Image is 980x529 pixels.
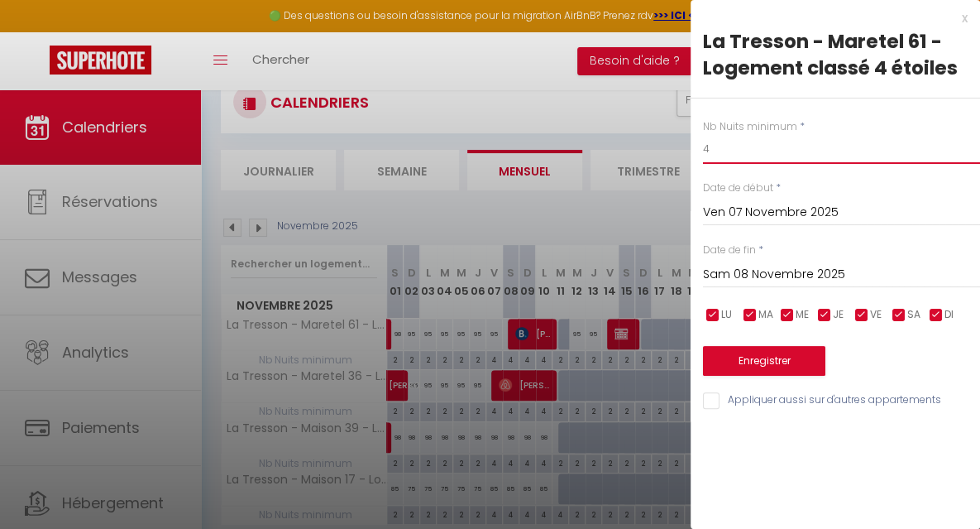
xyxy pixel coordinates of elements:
span: SA [907,307,920,323]
label: Date de fin [703,243,756,258]
div: x [691,8,968,28]
button: Enregistrer [703,346,825,376]
span: ME [796,307,809,323]
span: DI [944,307,954,323]
span: JE [833,307,844,323]
span: MA [758,307,773,323]
label: Date de début [703,180,773,196]
span: LU [721,307,732,323]
div: La Tresson - Maretel 61 - Logement classé 4 étoiles [703,28,968,81]
span: VE [870,307,882,323]
label: Nb Nuits minimum [703,119,797,135]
